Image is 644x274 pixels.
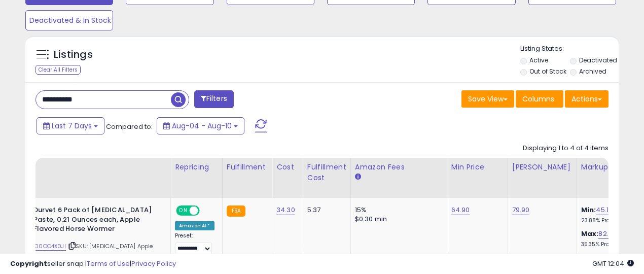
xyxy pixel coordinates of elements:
[522,94,554,104] span: Columns
[579,56,617,64] label: Deactivated
[529,67,566,76] label: Out of Stock
[33,205,157,236] b: Durvet 6 Pack of [MEDICAL_DATA] Paste, 0.21 Ounces each, Apple Flavored Horse Wormer
[355,215,439,224] div: $0.30 min
[194,90,234,108] button: Filters
[175,232,214,255] div: Preset:
[8,162,166,173] div: Title
[516,90,563,108] button: Columns
[177,207,190,215] span: ON
[157,117,244,134] button: Aug-04 - Aug-10
[87,259,130,268] a: Terms of Use
[596,205,612,215] a: 45.17
[37,117,104,134] button: Last 7 Days
[175,221,214,230] div: Amazon AI *
[276,205,295,215] a: 34.30
[52,121,92,131] span: Last 7 Days
[227,162,268,173] div: Fulfillment
[579,67,606,76] label: Archived
[512,205,530,215] a: 79.90
[106,122,153,131] span: Compared to:
[25,10,113,30] button: Deactivated & In Stock
[31,242,66,251] a: B00OC4X0JI
[512,162,573,173] div: [PERSON_NAME]
[307,205,343,215] div: 5.37
[598,229,617,239] a: 82.35
[10,259,47,268] strong: Copyright
[461,90,514,108] button: Save View
[54,48,93,62] h5: Listings
[10,259,176,269] div: seller snap | |
[592,259,634,268] span: 2025-08-18 12:04 GMT
[355,205,439,215] div: 15%
[529,56,548,64] label: Active
[581,205,596,215] b: Min:
[451,205,470,215] a: 64.90
[172,121,232,131] span: Aug-04 - Aug-10
[523,144,609,153] div: Displaying 1 to 4 of 4 items
[276,162,299,173] div: Cost
[198,207,214,215] span: OFF
[307,162,346,183] div: Fulfillment Cost
[355,173,361,182] small: Amazon Fees.
[11,205,163,269] div: ASIN:
[175,162,218,173] div: Repricing
[227,205,245,217] small: FBA
[355,162,443,173] div: Amazon Fees
[451,162,504,173] div: Min Price
[35,65,81,75] div: Clear All Filters
[131,259,176,268] a: Privacy Policy
[11,242,153,257] span: | SKU: [MEDICAL_DATA] Apple 6pk
[581,229,599,238] b: Max:
[520,44,619,54] p: Listing States:
[565,90,609,108] button: Actions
